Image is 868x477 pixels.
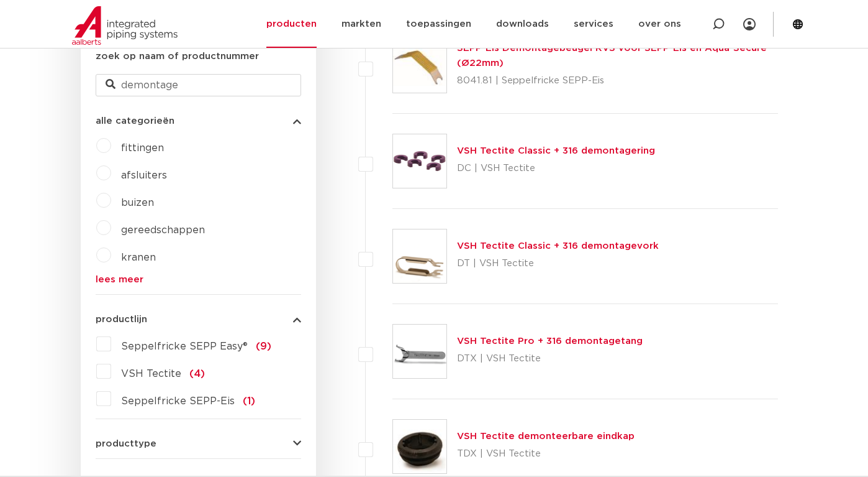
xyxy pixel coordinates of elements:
a: VSH Tectite Classic + 316 demontagering [457,146,655,155]
p: TDX | VSH Tectite [457,444,635,464]
span: VSH Tectite [121,369,181,379]
img: Thumbnail for VSH Tectite Classic + 316 demontagevork [393,229,446,283]
button: productlijn [96,315,301,324]
span: alle categorieën [96,116,174,126]
p: DC | VSH Tectite [457,159,655,178]
input: zoeken [96,74,301,96]
a: VSH Tectite demonteerbare eindkap [457,432,635,441]
p: DT | VSH Tectite [457,254,659,274]
p: 8041.81 | Seppelfricke SEPP-Eis [457,71,778,91]
label: zoek op naam of productnummer [96,49,259,64]
button: producttype [96,439,301,448]
a: buizen [121,198,154,208]
span: (1) [243,396,255,406]
button: alle categorieën [96,116,301,126]
p: DTX | VSH Tectite [457,349,643,369]
a: kranen [121,252,156,262]
span: Seppelfricke SEPP-Eis [121,396,235,406]
span: Seppelfricke SEPP Easy® [121,341,248,351]
img: Thumbnail for VSH Tectite Classic + 316 demontagering [393,134,446,188]
span: (4) [189,369,205,379]
a: VSH Tectite Classic + 316 demontagevork [457,241,659,251]
span: productlijn [96,315,147,324]
a: lees meer [96,275,301,284]
a: fittingen [121,143,164,153]
img: Thumbnail for VSH Tectite Pro + 316 demontagetang [393,325,446,378]
img: Thumbnail for SEPP-Eis Demontagebeugel RVS voor SEPP-Eis en Aqua-Secure (Ø22mm) [393,39,446,93]
span: (9) [256,341,271,351]
span: producttype [96,439,156,448]
a: gereedschappen [121,225,205,235]
img: Thumbnail for VSH Tectite demonteerbare eindkap [393,420,446,473]
a: VSH Tectite Pro + 316 demontagetang [457,336,643,346]
a: afsluiters [121,170,167,180]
